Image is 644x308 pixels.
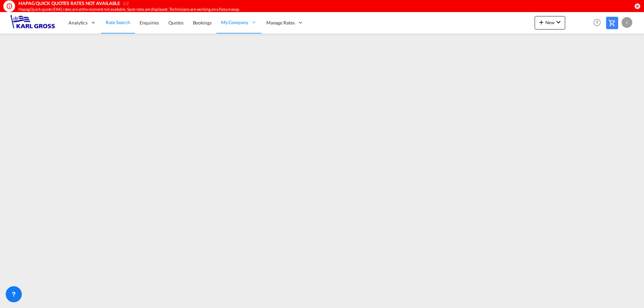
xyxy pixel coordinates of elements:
[193,20,212,25] span: Bookings
[266,19,295,26] span: Manage Rates
[123,1,129,7] div: 1/2
[535,16,565,29] button: icon-plus 400-fgNewicon-chevron-down
[622,17,632,28] div: I
[10,15,55,30] img: 3269c73066d711f095e541db4db89301.png
[188,12,216,34] a: Bookings
[68,19,88,26] span: Analytics
[634,3,641,9] button: icon-close-circle
[6,3,13,9] md-icon: icon-information-outline
[168,20,183,25] span: Quotes
[221,19,248,26] span: My Company
[537,20,562,25] span: New
[537,18,545,26] md-icon: icon-plus 400-fg
[106,19,130,25] span: Rate Search
[262,12,308,34] div: Manage Rates
[135,12,164,34] a: Enquiries
[554,18,562,26] md-icon: icon-chevron-down
[591,17,603,28] span: Help
[591,17,606,29] div: Help
[216,12,262,34] div: My Company
[140,20,159,25] span: Enquiries
[164,12,188,34] a: Quotes
[18,7,545,12] div: Hapag Quick quote (FAK) rates are at the moment not available, Spot rates are displayed. Technici...
[101,12,135,34] a: Rate Search
[64,12,101,34] div: Analytics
